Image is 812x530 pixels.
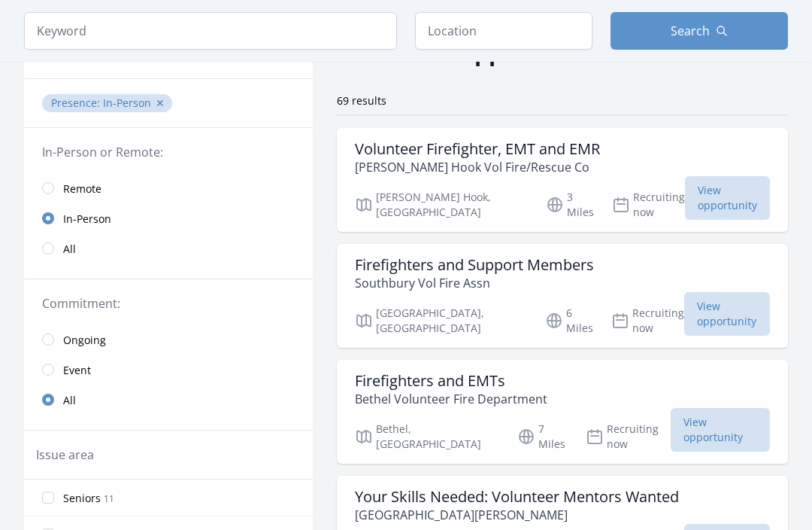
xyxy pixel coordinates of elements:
[42,492,54,504] input: Seniors 11
[355,372,547,390] h3: Firefighters and EMTs
[63,491,101,506] span: Seniors
[355,422,499,452] p: Bethel, [GEOGRAPHIC_DATA]
[517,422,568,452] p: 7 Miles
[355,274,594,292] p: Southbury Vol Fire Assn
[24,355,313,385] a: Event
[355,256,594,274] h3: Firefighters and Support Members
[337,360,788,464] a: Firefighters and EMTs Bethel Volunteer Fire Department Bethel, [GEOGRAPHIC_DATA] 7 Miles Recruiti...
[671,22,710,40] span: Search
[156,96,165,111] button: ✕
[612,190,685,220] p: Recruiting now
[611,306,684,336] p: Recruiting now
[355,488,679,506] h3: Your Skills Needed: Volunteer Mentors Wanted
[546,190,594,220] p: 3 Miles
[671,408,770,452] span: View opportunity
[63,363,91,378] span: Event
[24,12,397,50] input: Keyword
[51,96,103,110] span: Presence :
[355,390,547,408] p: Bethel Volunteer Fire Department
[24,173,313,203] a: Remote
[611,12,788,50] button: Search
[545,306,593,336] p: 6 Miles
[42,294,295,312] legend: Commitment:
[586,422,671,452] p: Recruiting now
[63,333,106,348] span: Ongoing
[337,93,386,108] span: 69 results
[355,140,600,158] h3: Volunteer Firefighter, EMT and EMR
[103,96,151,110] span: In-Person
[355,190,528,220] p: [PERSON_NAME] Hook, [GEOGRAPHIC_DATA]
[36,446,94,464] legend: Issue area
[355,158,600,176] p: [PERSON_NAME] Hook Vol Fire/Rescue Co
[63,212,111,227] span: In-Person
[63,393,76,408] span: All
[24,203,313,233] a: In-Person
[355,306,527,336] p: [GEOGRAPHIC_DATA], [GEOGRAPHIC_DATA]
[415,12,592,50] input: Location
[63,242,76,257] span: All
[24,324,313,355] a: Ongoing
[355,506,679,524] p: [GEOGRAPHIC_DATA][PERSON_NAME]
[63,181,101,196] span: Remote
[24,233,313,263] a: All
[685,176,770,220] span: View opportunity
[337,128,788,232] a: Volunteer Firefighter, EMT and EMR [PERSON_NAME] Hook Vol Fire/Rescue Co [PERSON_NAME] Hook, [GEO...
[684,292,770,336] span: View opportunity
[104,492,114,505] span: 11
[42,143,295,161] legend: In-Person or Remote:
[337,244,788,348] a: Firefighters and Support Members Southbury Vol Fire Assn [GEOGRAPHIC_DATA], [GEOGRAPHIC_DATA] 6 M...
[24,385,313,415] a: All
